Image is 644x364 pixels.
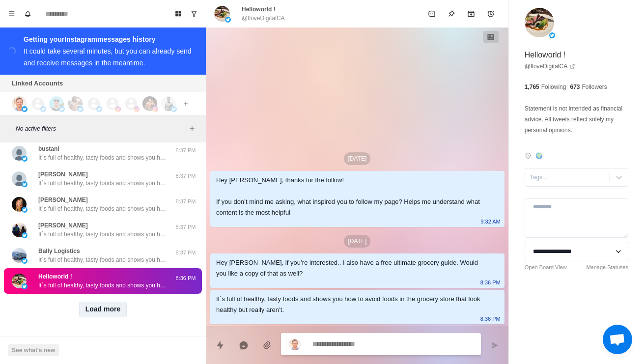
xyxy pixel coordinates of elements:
button: See what's new [8,344,59,356]
img: picture [22,181,28,187]
button: Pin [442,4,461,24]
img: picture [59,106,65,112]
img: picture [171,106,177,112]
img: picture [40,106,46,112]
p: bustani [38,144,59,153]
p: Followers [582,83,607,91]
p: Statement is not intended as financial advice. All tweets reflect solely my personal opinions. [525,103,628,136]
button: Show unread conversations [186,6,202,22]
img: picture [12,223,27,237]
p: It´s full of healthy, tasty foods and shows you how to avoid foods in the grocery store that look... [38,179,166,188]
p: It´s full of healthy, tasty foods and shows you how to avoid foods in the grocery store that look... [38,204,166,213]
button: Add account [180,98,192,110]
p: 8:36 PM [480,313,501,324]
img: picture [22,106,28,112]
img: picture [22,283,28,289]
img: picture [12,146,27,161]
img: picture [22,258,28,264]
button: Notifications [20,6,35,22]
p: 9:32 AM [480,216,500,227]
div: Open chat [603,325,632,354]
img: picture [115,106,121,112]
img: picture [12,171,27,186]
img: picture [22,207,28,213]
p: Following [541,83,566,91]
button: Add filters [186,123,198,135]
button: Menu [4,6,20,22]
p: It´s full of healthy, tasty foods and shows you how to avoid foods in the grocery store that look... [38,230,166,239]
button: Archive [461,4,481,24]
p: 1,765 [525,83,539,91]
p: [PERSON_NAME] [38,221,88,230]
img: picture [96,106,102,112]
p: @IloveDigitalCA [242,14,285,23]
img: picture [134,106,140,112]
p: 8:37 PM [173,197,198,206]
img: picture [214,6,230,22]
img: picture [49,96,64,111]
p: [DATE] [344,235,370,248]
p: 8:37 PM [173,172,198,180]
img: picture [289,338,301,350]
img: picture [525,8,554,37]
p: 8:37 PM [173,146,198,155]
img: picture [12,197,27,212]
p: No active filters [16,124,186,133]
img: picture [161,96,176,111]
button: Reply with AI [234,336,253,355]
p: 673 [570,83,580,91]
img: picture [225,17,231,23]
img: picture [22,232,28,238]
div: Hey [PERSON_NAME], if you’re interested.. I also have a free ultimate grocery guide. Would you li... [216,257,483,279]
button: Add media [257,336,277,355]
p: Helloworld ! [525,49,566,61]
div: Getting your Instagram messages history [24,33,194,45]
img: picture [142,96,157,111]
button: Board View [170,6,186,22]
p: [DATE] [344,152,370,165]
img: picture [68,96,83,111]
a: @IloveDigitalCA [525,62,576,71]
button: Load more [79,302,127,317]
a: Open Board View [525,263,567,272]
p: Helloworld ! [242,5,276,14]
img: picture [22,156,28,162]
p: 8:36 PM [173,274,198,282]
div: Hey [PERSON_NAME], thanks for the follow! If you don’t mind me asking, what inspired you to follo... [216,175,483,218]
button: Quick replies [210,336,230,355]
img: picture [152,106,158,112]
button: Send message [485,336,504,355]
img: picture [12,248,27,263]
p: Bally Logistics [38,247,80,255]
p: [PERSON_NAME] [38,170,88,179]
button: Mark as unread [422,4,442,24]
p: Linked Accounts [12,79,63,88]
p: 8:37 PM [173,223,198,231]
p: 🌍 [535,151,543,160]
p: 8:37 PM [173,249,198,257]
p: It´s full of healthy, tasty foods and shows you how to avoid foods in the grocery store that look... [38,281,166,290]
a: Manage Statuses [586,263,628,272]
img: picture [12,96,27,111]
img: picture [12,274,27,288]
p: It´s full of healthy, tasty foods and shows you how to avoid foods in the grocery store that look... [38,153,166,162]
div: It could take several minutes, but you can already send and receive messages in the meantime. [24,47,192,67]
div: It´s full of healthy, tasty foods and shows you how to avoid foods in the grocery store that look... [216,294,483,315]
button: Add reminder [481,4,501,24]
p: Helloworld ! [38,272,72,281]
p: 8:36 PM [480,277,501,288]
img: picture [78,106,84,112]
p: It´s full of healthy, tasty foods and shows you how to avoid foods in the grocery store that look... [38,255,166,264]
p: [PERSON_NAME] [38,196,88,204]
img: picture [549,32,555,38]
